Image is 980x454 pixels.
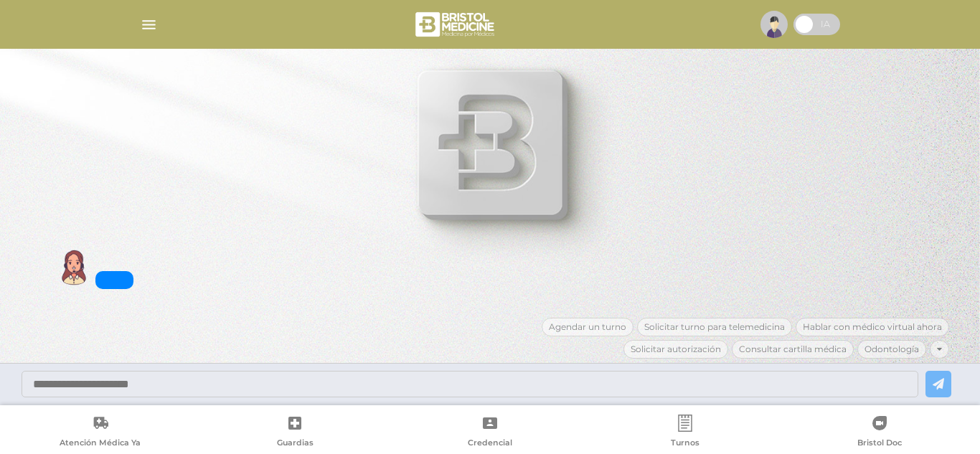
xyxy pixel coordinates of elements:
img: bristol-medicine-blanco.png [413,7,499,42]
span: Atención Médica Ya [60,438,141,450]
span: Bristol Doc [857,438,902,450]
a: Bristol Doc [782,415,977,451]
img: Cober_menu-lines-white.svg [140,16,158,34]
a: Credencial [392,415,588,451]
img: profile-placeholder.svg [760,11,788,38]
img: Cober IA [56,250,92,285]
a: Atención Médica Ya [3,415,198,451]
span: Credencial [468,438,512,450]
a: Turnos [588,415,783,451]
span: Guardias [277,438,314,450]
span: Turnos [671,438,699,450]
a: Guardias [198,415,393,451]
